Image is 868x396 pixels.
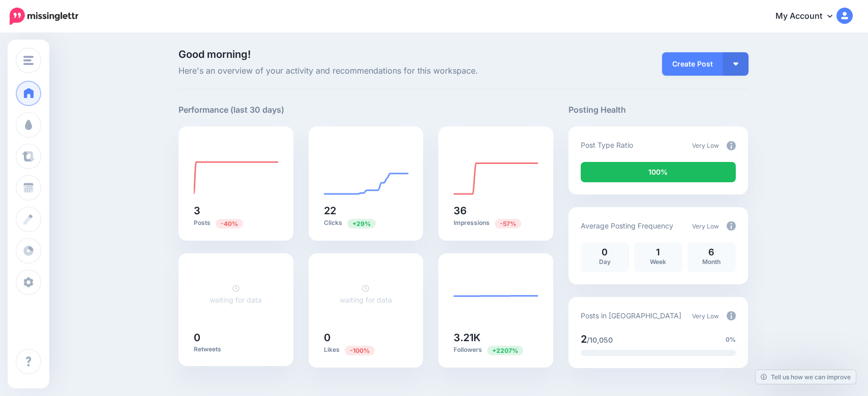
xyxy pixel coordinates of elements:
[347,219,376,228] span: Previous period: 17
[581,310,681,321] p: Posts in [GEOGRAPHIC_DATA]
[495,219,521,228] span: Previous period: 84
[692,142,719,149] span: Very Low
[10,8,78,25] img: Missinglettr
[23,56,34,65] img: menu.png
[209,284,262,304] a: waiting for data
[178,104,284,116] h5: Performance (last 30 days)
[650,258,666,266] span: Week
[702,258,721,266] span: Month
[216,219,243,228] span: Previous period: 5
[733,62,738,65] img: arrow-down-white.png
[581,220,673,232] p: Average Posting Frequency
[662,52,723,76] a: Create Post
[345,346,375,355] span: Previous period: 2
[692,222,719,230] span: Very Low
[454,333,538,343] h5: 3.21K
[727,221,736,230] img: info-circle-grey.png
[178,64,553,78] span: Here's an overview of your activity and recommendations for this workspace.
[756,370,856,384] a: Tell us how we can improve
[581,162,736,182] div: 100% of your posts in the last 30 days were manually created (i.e. were not from Drip Campaigns o...
[454,218,538,228] p: Impressions
[194,345,278,353] p: Retweets
[692,312,719,320] span: Very Low
[727,141,736,150] img: info-circle-grey.png
[454,345,538,355] p: Followers
[581,333,587,345] span: 2
[568,104,748,116] h5: Posting Health
[487,346,523,355] span: Previous period: 139
[726,335,736,345] span: 0%
[587,336,613,344] span: /10,050
[340,284,392,304] a: waiting for data
[599,258,611,266] span: Day
[727,311,736,320] img: info-circle-grey.png
[581,139,633,151] p: Post Type Ratio
[194,218,278,228] p: Posts
[586,248,624,257] p: 0
[639,248,677,257] p: 1
[324,333,408,343] h5: 0
[693,248,731,257] p: 6
[178,48,251,60] span: Good morning!
[194,206,278,216] h5: 3
[324,345,408,355] p: Likes
[324,218,408,228] p: Clicks
[324,206,408,216] h5: 22
[194,333,278,343] h5: 0
[765,4,853,29] a: My Account
[454,206,538,216] h5: 36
